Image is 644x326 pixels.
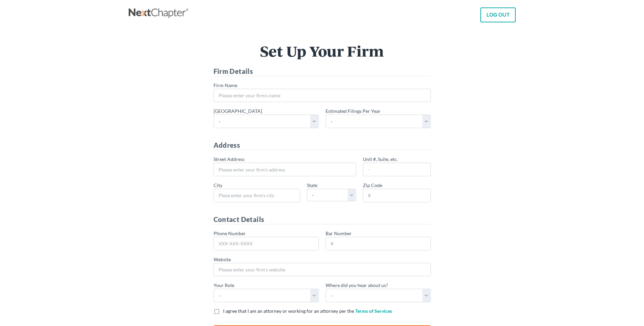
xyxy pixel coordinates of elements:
[326,282,388,289] label: Where did you hear about us?
[307,182,317,189] label: State
[214,215,431,224] h4: Contact Details
[363,189,431,202] input: #
[214,230,246,237] label: Phone Number
[214,282,234,289] label: Your Role
[363,163,431,176] input: -
[326,237,431,250] input: #
[214,189,300,202] input: Plese enter your firm's city
[214,107,262,115] label: [GEOGRAPHIC_DATA]
[480,7,516,22] a: LOG OUT
[223,308,354,314] span: I agree that I am an attorney or working for an attorney per the
[214,182,222,189] label: City
[214,263,431,277] input: Please enter your firm's website
[355,308,392,314] a: Terms of Services
[214,140,431,150] h4: Address
[326,107,381,115] label: Estimated Filings Per Year
[214,66,431,76] h4: Firm Details
[363,182,382,189] label: Zip Code
[135,44,509,58] h1: Set Up Your Firm
[214,163,356,176] input: Please enter your firm's address
[214,89,431,102] input: Please enter your firm's name
[214,156,244,163] label: Street Address
[214,82,237,89] label: Firm Name
[214,237,319,250] input: XXX-XXX-XXXX
[326,230,352,237] label: Bar Number
[363,156,398,163] label: Unit #, Suite, etc.
[214,256,231,263] label: Website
